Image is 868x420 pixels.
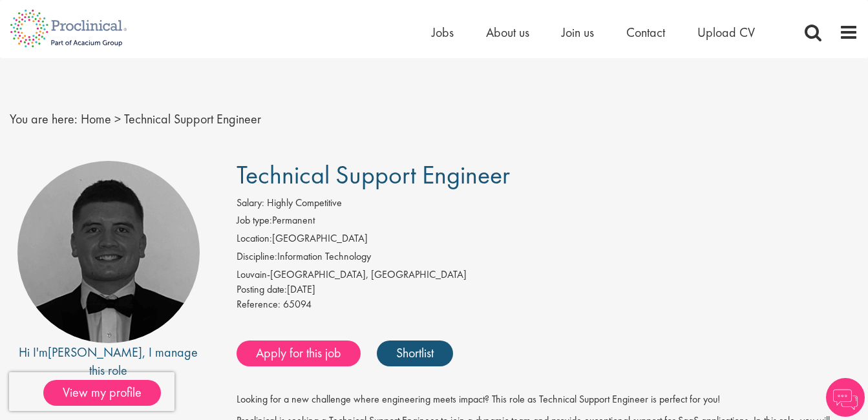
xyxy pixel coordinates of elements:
[81,110,111,127] a: breadcrumb link
[10,343,207,380] div: Hi I'm , I manage this role
[237,282,287,296] span: Posting date:
[17,161,200,343] img: imeage of recruiter Tom Stables
[237,392,858,407] p: Looking for a new challenge where engineering meets impact? This role as Technical Support Engine...
[124,110,261,127] span: Technical Support Engineer
[237,231,858,249] li: [GEOGRAPHIC_DATA]
[237,249,858,268] li: Information Technology
[237,268,858,282] div: Louvain-[GEOGRAPHIC_DATA], [GEOGRAPHIC_DATA]
[283,297,312,311] span: 65094
[826,378,865,417] img: Chatbot
[432,24,454,41] a: Jobs
[237,249,277,264] label: Discipline:
[237,341,361,366] a: Apply for this job
[9,372,175,411] iframe: reCAPTCHA
[237,196,264,211] label: Salary:
[562,24,594,41] a: Join us
[237,213,858,231] li: Permanent
[237,297,281,312] label: Reference:
[626,24,665,41] a: Contact
[377,341,453,366] a: Shortlist
[237,231,272,246] label: Location:
[10,110,78,127] span: You are here:
[267,196,342,209] span: Highly Competitive
[237,282,858,297] div: [DATE]
[48,344,142,361] a: [PERSON_NAME]
[114,110,121,127] span: >
[697,24,755,41] a: Upload CV
[237,158,510,191] span: Technical Support Engineer
[237,213,272,228] label: Job type:
[486,24,529,41] a: About us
